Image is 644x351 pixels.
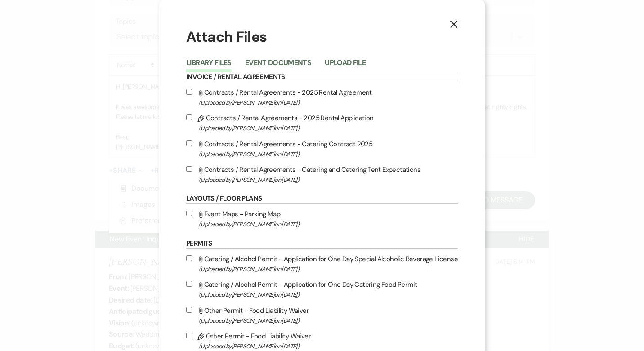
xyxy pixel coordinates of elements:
label: Contracts / Rental Agreements - Catering Contract 2025 [186,138,458,159]
label: Catering / Alcohol Permit - Application for One Day Catering Food Permit [186,279,458,300]
input: Contracts / Rental Agreements - Catering Contract 2025(Uploaded by[PERSON_NAME]on [DATE]) [186,140,192,146]
input: Catering / Alcohol Permit - Application for One Day Special Alcoholic Beverage License(Uploaded b... [186,255,192,261]
button: Event Documents [245,59,311,72]
span: (Uploaded by [PERSON_NAME] on [DATE] ) [199,97,458,108]
label: Other Permit - Food Liability Waiver [186,305,458,326]
span: (Uploaded by [PERSON_NAME] on [DATE] ) [199,175,458,185]
span: (Uploaded by [PERSON_NAME] on [DATE] ) [199,264,458,274]
span: (Uploaded by [PERSON_NAME] on [DATE] ) [199,123,458,133]
span: (Uploaded by [PERSON_NAME] on [DATE] ) [199,149,458,159]
label: Contracts / Rental Agreements - 2025 Rental Agreement [186,87,458,108]
button: Upload File [325,59,366,72]
input: Contracts / Rental Agreements - 2025 Rental Application(Uploaded by[PERSON_NAME]on [DATE]) [186,114,192,120]
input: Other Permit - Food Liability Waiver(Uploaded by[PERSON_NAME]on [DATE]) [186,333,192,338]
input: Catering / Alcohol Permit - Application for One Day Catering Food Permit(Uploaded by[PERSON_NAME]... [186,281,192,287]
h1: Attach Files [186,27,458,47]
input: Other Permit - Food Liability Waiver(Uploaded by[PERSON_NAME]on [DATE]) [186,307,192,313]
input: Contracts / Rental Agreements - Catering and Catering Tent Expectations(Uploaded by[PERSON_NAME]o... [186,166,192,172]
label: Event Maps - Parking Map [186,208,458,229]
label: Catering / Alcohol Permit - Application for One Day Special Alcoholic Beverage License [186,253,458,274]
h6: Permits [186,239,458,249]
input: Contracts / Rental Agreements - 2025 Rental Agreement(Uploaded by[PERSON_NAME]on [DATE]) [186,89,192,95]
span: (Uploaded by [PERSON_NAME] on [DATE] ) [199,316,458,326]
span: (Uploaded by [PERSON_NAME] on [DATE] ) [199,219,458,229]
input: Event Maps - Parking Map(Uploaded by[PERSON_NAME]on [DATE]) [186,211,192,216]
span: (Uploaded by [PERSON_NAME] on [DATE] ) [199,290,458,300]
h6: Invoice / Rental Agreements [186,72,458,82]
label: Contracts / Rental Agreements - 2025 Rental Application [186,112,458,133]
h6: Layouts / Floor Plans [186,194,458,204]
label: Contracts / Rental Agreements - Catering and Catering Tent Expectations [186,164,458,185]
button: Library Files [186,59,232,72]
